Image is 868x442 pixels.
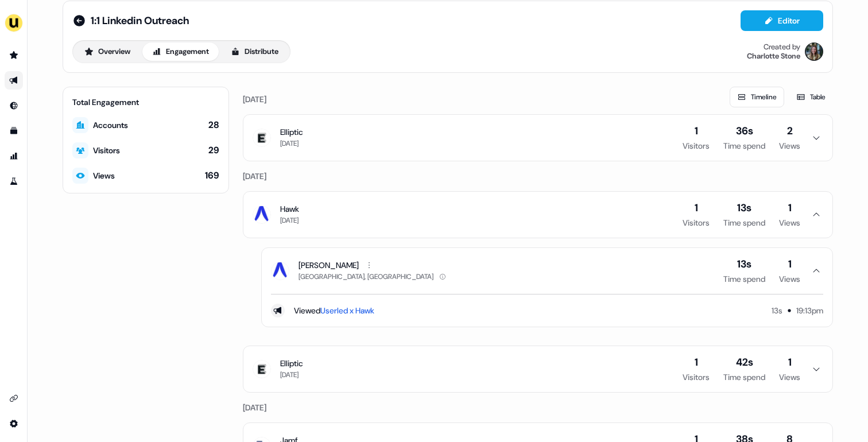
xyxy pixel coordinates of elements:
[91,14,189,28] span: 1:1 Linkedin Outreach
[243,238,833,336] div: Hawk[DATE]1Visitors13sTime spend1Views
[789,87,833,107] button: Table
[93,119,128,131] div: Accounts
[730,87,784,107] button: Timeline
[796,305,823,316] div: 19:13pm
[75,42,140,61] button: Overview
[5,414,23,433] a: Go to integrations
[5,46,23,64] a: Go to prospects
[779,273,800,285] div: Views
[723,217,765,228] div: Time spend
[788,355,792,369] div: 1
[737,257,751,271] div: 13s
[695,124,698,138] div: 1
[723,371,765,383] div: Time spend
[805,42,823,61] img: Charlotte
[72,96,219,108] div: Total Engagement
[683,371,710,383] div: Visitors
[205,169,219,182] div: 169
[5,71,23,90] a: Go to outbound experience
[243,402,833,413] div: [DATE]
[208,119,219,131] div: 28
[747,52,800,61] div: Charlotte Stone
[262,294,832,327] div: [PERSON_NAME][GEOGRAPHIC_DATA], [GEOGRAPHIC_DATA]13sTime spend1Views
[764,42,800,52] div: Created by
[280,138,299,149] div: [DATE]
[736,124,753,138] div: 36s
[142,42,219,61] button: Engagement
[5,96,23,115] a: Go to Inbound
[208,144,219,157] div: 29
[788,201,792,215] div: 1
[262,248,832,294] button: [PERSON_NAME][GEOGRAPHIC_DATA], [GEOGRAPHIC_DATA]13sTime spend1Views
[243,115,832,161] button: Elliptic[DATE]1Visitors36sTime spend2Views
[787,124,793,138] div: 2
[723,140,765,152] div: Time spend
[280,215,299,226] div: [DATE]
[723,273,765,285] div: Time spend
[779,140,800,152] div: Views
[736,355,753,369] div: 42s
[779,217,800,228] div: Views
[5,389,23,408] a: Go to integrations
[5,172,23,191] a: Go to experiments
[320,305,374,316] a: Userled x Hawk
[741,10,823,31] button: Editor
[695,201,698,215] div: 1
[5,147,23,165] a: Go to attribution
[243,346,832,392] button: Elliptic[DATE]1Visitors42sTime spend1Views
[221,42,288,61] button: Distribute
[299,259,359,271] div: [PERSON_NAME]
[280,358,303,369] div: Elliptic
[243,170,833,182] div: [DATE]
[280,126,303,138] div: Elliptic
[299,271,449,282] div: [GEOGRAPHIC_DATA], [GEOGRAPHIC_DATA]
[93,170,115,181] div: Views
[280,203,299,215] div: Hawk
[737,201,751,215] div: 13s
[695,355,698,369] div: 1
[280,369,299,381] div: [DATE]
[683,217,710,228] div: Visitors
[93,145,120,156] div: Visitors
[788,257,792,271] div: 1
[779,371,800,383] div: Views
[772,305,782,316] div: 13s
[5,122,23,140] a: Go to templates
[683,140,710,152] div: Visitors
[741,16,823,28] a: Editor
[243,192,832,238] button: Hawk[DATE]1Visitors13sTime spend1Views
[294,305,374,316] div: Viewed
